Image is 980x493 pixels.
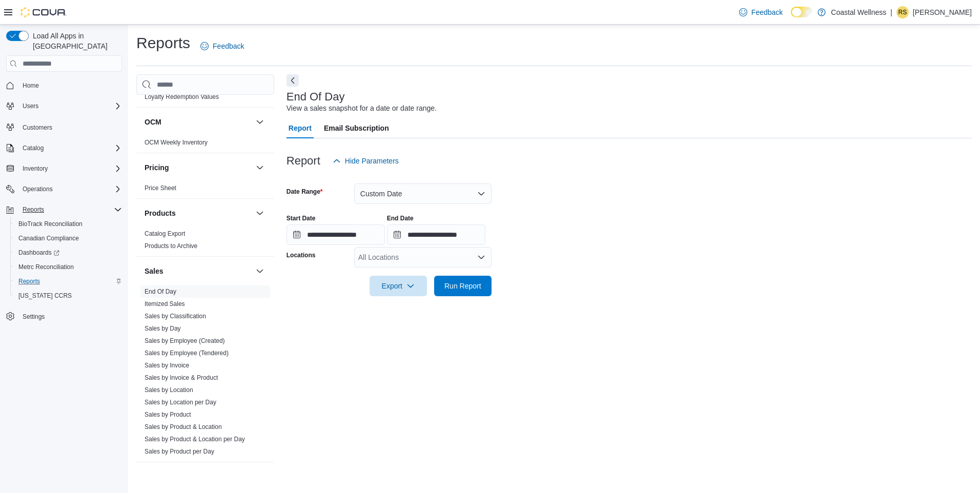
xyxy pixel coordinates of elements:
a: Sales by Invoice [145,362,189,369]
h3: Report [287,155,320,167]
a: Feedback [735,2,787,23]
span: Feedback [751,7,783,17]
button: Reports [2,202,126,217]
input: Press the down key to open a popover containing a calendar. [287,224,385,245]
a: Feedback [196,36,248,56]
span: Metrc Reconciliation [18,263,74,271]
a: Metrc Reconciliation [14,261,78,273]
span: Itemized Sales [145,300,185,308]
label: Date Range [287,188,323,196]
a: Sales by Product [145,411,191,418]
span: Hide Parameters [345,156,399,166]
button: Operations [18,183,57,195]
button: Inventory [18,162,52,175]
span: [US_STATE] CCRS [18,292,72,300]
a: End Of Day [145,288,176,295]
button: [US_STATE] CCRS [10,289,126,303]
span: BioTrack Reconciliation [18,220,83,228]
a: Canadian Compliance [14,232,83,244]
input: Press the down key to open a popover containing a calendar. [387,224,485,245]
div: Products [136,228,274,256]
span: Settings [23,313,45,321]
div: OCM [136,136,274,153]
span: Catalog [18,142,122,154]
button: Pricing [145,162,252,173]
span: Loyalty Redemption Values [145,93,219,101]
button: OCM [145,117,252,127]
span: Sales by Product [145,410,191,419]
span: OCM Weekly Inventory [145,138,208,147]
span: Price Sheet [145,184,176,192]
button: Customers [2,119,126,134]
a: Customers [18,121,56,134]
span: Customers [23,124,52,132]
a: Dashboards [10,245,126,260]
img: Cova [21,7,67,17]
span: Reports [14,275,122,287]
span: Run Report [444,281,481,291]
h3: Products [145,208,176,218]
a: Sales by Invoice & Product [145,374,218,381]
a: Sales by Product per Day [145,448,214,455]
button: Reports [10,274,126,289]
span: Sales by Invoice [145,361,189,369]
button: Settings [2,309,126,324]
span: RS [899,6,907,18]
span: BioTrack Reconciliation [14,218,122,230]
nav: Complex example [6,74,122,351]
span: Catalog [23,144,44,152]
a: Sales by Location per Day [145,399,216,406]
span: Canadian Compliance [14,232,122,244]
div: Richard Schaper [896,6,909,18]
button: Sales [254,265,266,277]
span: Settings [18,310,122,323]
a: Sales by Product & Location per Day [145,436,245,443]
a: Sales by Employee (Created) [145,337,225,344]
p: Coastal Wellness [831,6,886,18]
span: Sales by Invoice & Product [145,374,218,382]
a: Sales by Classification [145,313,206,320]
button: Sales [145,266,252,276]
h1: Reports [136,33,190,53]
span: Customers [18,120,122,133]
label: End Date [387,214,414,222]
a: BioTrack Reconciliation [14,218,87,230]
h3: OCM [145,117,161,127]
button: Custom Date [354,183,492,204]
button: Home [2,78,126,93]
span: Report [289,118,312,138]
div: View a sales snapshot for a date or date range. [287,103,437,114]
p: [PERSON_NAME] [913,6,972,18]
span: Reports [18,203,122,216]
h3: Pricing [145,162,169,173]
span: Sales by Day [145,324,181,333]
span: Feedback [213,41,244,51]
a: Catalog Export [145,230,185,237]
button: OCM [254,116,266,128]
button: Pricing [254,161,266,174]
span: Load All Apps in [GEOGRAPHIC_DATA] [29,31,122,51]
button: Run Report [434,276,492,296]
button: Next [287,74,299,87]
button: Operations [2,182,126,196]
button: Metrc Reconciliation [10,260,126,274]
span: Canadian Compliance [18,234,79,242]
span: End Of Day [145,287,176,296]
span: Sales by Product & Location per Day [145,435,245,443]
button: Catalog [2,141,126,155]
button: Hide Parameters [329,151,403,171]
button: Open list of options [477,253,485,261]
span: Reports [18,277,40,285]
span: Operations [23,185,53,193]
p: | [890,6,892,18]
button: Canadian Compliance [10,231,126,245]
span: Users [18,100,122,112]
a: [US_STATE] CCRS [14,290,76,302]
label: Locations [287,251,316,259]
span: Sales by Product & Location [145,423,222,431]
div: Sales [136,285,274,462]
a: Settings [18,311,49,323]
